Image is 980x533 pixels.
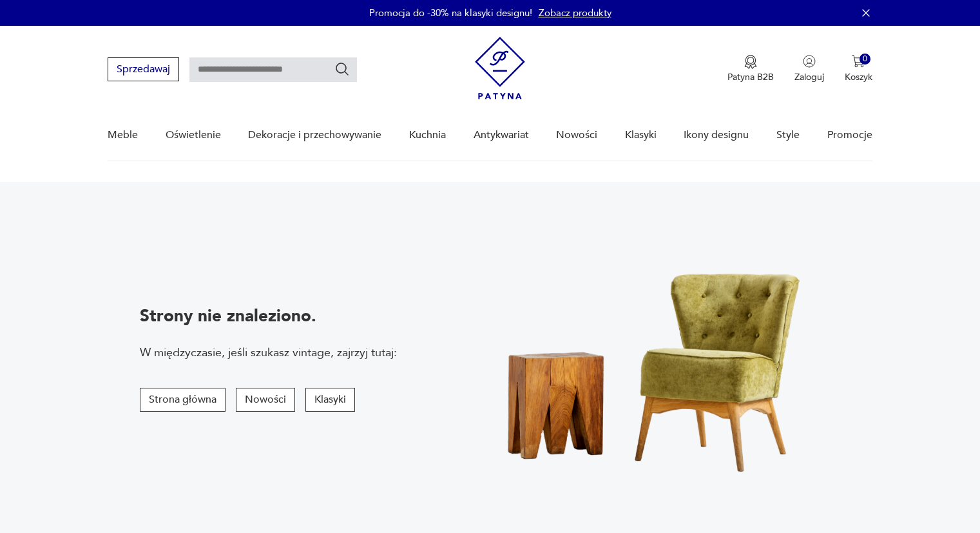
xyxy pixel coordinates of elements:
a: Klasyki [625,110,657,160]
button: Szukaj [334,61,350,77]
a: Dekoracje i przechowywanie [248,110,381,160]
a: Promocje [827,110,872,160]
img: Ikonka użytkownika [803,55,816,68]
button: Strona główna [140,388,226,412]
a: Meble [108,110,138,160]
a: Kuchnia [409,110,446,160]
img: Patyna - sklep z meblami i dekoracjami vintage [475,37,525,99]
button: 0Koszyk [845,55,872,83]
p: Promocja do -30% na klasyki designu! [369,6,532,19]
p: Koszyk [845,71,872,83]
p: W międzyczasie, jeśli szukasz vintage, zajrzyj tutaj: [140,345,397,361]
img: Ikona koszyka [852,55,865,68]
a: Oświetlenie [166,110,221,160]
button: Sprzedawaj [108,57,179,81]
button: Klasyki [305,388,355,412]
button: Zaloguj [794,55,824,83]
img: Ikona medalu [744,55,757,69]
a: Ikona medaluPatyna B2B [727,55,774,83]
a: Sprzedawaj [108,66,179,75]
a: Zobacz produkty [539,6,611,19]
a: Antykwariat [474,110,529,160]
a: Style [776,110,800,160]
p: Strony nie znaleziono. [140,305,397,328]
div: 0 [860,54,870,65]
img: Fotel [465,223,850,493]
p: Zaloguj [794,71,824,83]
p: Patyna B2B [727,71,774,83]
a: Ikony designu [684,110,749,160]
button: Nowości [236,388,295,412]
button: Patyna B2B [727,55,774,83]
a: Nowości [556,110,597,160]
